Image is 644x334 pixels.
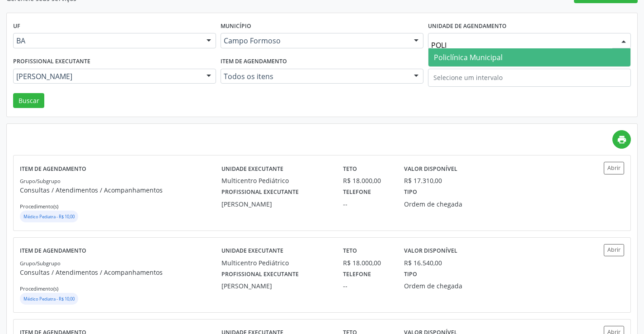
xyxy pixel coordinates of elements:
[604,162,624,174] button: Abrir
[404,176,442,185] div: R$ 17.310,00
[343,268,371,282] label: Telefone
[20,203,58,210] small: Procedimento(s)
[13,19,20,33] label: UF
[612,130,631,149] a: print
[404,244,457,258] label: Valor disponível
[343,185,371,199] label: Telefone
[221,176,330,185] div: Multicentro Pediátrico
[428,19,507,33] label: Unidade de agendamento
[343,199,391,209] div: --
[343,258,391,268] div: R$ 18.000,00
[221,244,283,258] label: Unidade executante
[343,176,391,185] div: R$ 18.000,00
[13,93,44,108] button: Buscar
[221,19,251,33] label: Município
[404,162,457,176] label: Valor disponível
[434,52,503,62] span: Policlínica Municipal
[20,178,61,184] small: Grupo/Subgrupo
[221,199,330,209] div: [PERSON_NAME]
[221,55,287,69] label: Item de agendamento
[221,162,283,176] label: Unidade executante
[13,55,90,69] label: Profissional executante
[20,162,86,176] label: Item de agendamento
[224,36,405,45] span: Campo Formoso
[20,185,221,195] p: Consultas / Atendimentos / Acompanhamentos
[20,285,58,292] small: Procedimento(s)
[24,296,75,302] small: Médico Pediatra - R$ 10,00
[343,244,357,258] label: Teto
[404,258,442,268] div: R$ 16.540,00
[20,260,61,267] small: Grupo/Subgrupo
[431,36,612,54] input: Selecione um estabelecimento
[20,244,86,258] label: Item de agendamento
[404,185,417,199] label: Tipo
[16,72,197,81] span: [PERSON_NAME]
[16,36,197,45] span: BA
[404,281,483,291] div: Ordem de chegada
[224,72,405,81] span: Todos os itens
[20,268,221,277] p: Consultas / Atendimentos / Acompanhamentos
[221,268,299,282] label: Profissional executante
[221,281,330,291] div: [PERSON_NAME]
[24,214,75,220] small: Médico Pediatra - R$ 10,00
[221,258,330,268] div: Multicentro Pediátrico
[617,135,627,145] i: print
[404,268,417,282] label: Tipo
[404,199,483,209] div: Ordem de chegada
[343,281,391,291] div: --
[343,162,357,176] label: Teto
[221,185,299,199] label: Profissional executante
[604,244,624,256] button: Abrir
[428,69,631,87] input: Selecione um intervalo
